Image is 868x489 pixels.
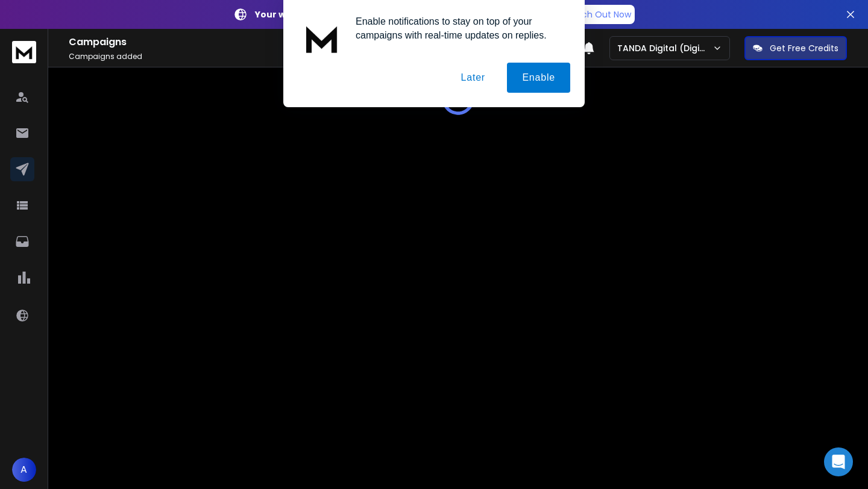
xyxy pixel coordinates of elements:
[12,458,36,482] button: A
[507,63,570,93] button: Enable
[445,63,500,93] button: Later
[824,447,853,476] div: Open Intercom Messenger
[346,14,570,42] div: Enable notifications to stay on top of your campaigns with real-time updates on replies.
[298,14,346,63] img: notification icon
